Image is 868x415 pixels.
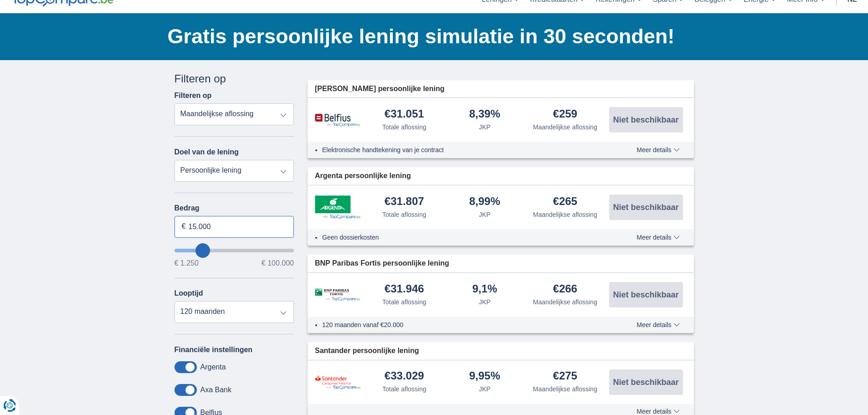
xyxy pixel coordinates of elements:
[469,196,500,208] div: 8,99%
[609,107,683,133] button: Niet beschikbaar
[479,384,491,394] div: JKP
[553,370,577,383] div: €275
[175,71,294,87] div: Filteren op
[315,84,444,94] span: [PERSON_NAME] persoonlijke lening
[630,321,686,328] button: Meer details
[382,384,426,394] div: Totale aflossing
[385,283,424,296] div: €31.946
[472,283,497,296] div: 9,1%
[315,375,360,389] img: product.pl.alt Santander
[469,370,500,383] div: 9,95%
[175,204,294,212] label: Bedrag
[637,322,679,328] span: Meer details
[479,297,491,307] div: JKP
[613,116,678,124] span: Niet beschikbaar
[175,148,239,156] label: Doel van de lening
[637,408,679,415] span: Meer details
[553,196,577,208] div: €265
[315,195,360,219] img: product.pl.alt Argenta
[200,363,226,371] label: Argenta
[469,108,500,121] div: 8,39%
[200,386,231,394] label: Axa Bank
[385,108,424,121] div: €31.051
[479,210,491,219] div: JKP
[637,234,679,241] span: Meer details
[382,210,426,219] div: Totale aflossing
[168,22,694,51] h1: Gratis persoonlijke lening simulatie in 30 seconden!
[553,283,577,296] div: €266
[533,297,597,307] div: Maandelijkse aflossing
[533,384,597,394] div: Maandelijkse aflossing
[609,195,683,220] button: Niet beschikbaar
[553,108,577,121] div: €259
[479,123,491,132] div: JKP
[630,234,686,241] button: Meer details
[533,210,597,219] div: Maandelijkse aflossing
[175,249,294,252] input: wantToBorrow
[315,288,360,302] img: product.pl.alt BNP Paribas Fortis
[315,113,360,127] img: product.pl.alt Belfius
[322,320,603,329] li: 120 maanden vanaf €20.000
[322,145,603,154] li: Elektronische handtekening van je contract
[175,260,199,267] span: € 1.250
[609,369,683,395] button: Niet beschikbaar
[385,370,424,383] div: €33.029
[315,346,419,356] span: Santander persoonlijke lening
[613,291,678,299] span: Niet beschikbaar
[613,378,678,386] span: Niet beschikbaar
[613,203,678,211] span: Niet beschikbaar
[382,123,426,132] div: Totale aflossing
[637,147,679,153] span: Meer details
[385,196,424,208] div: €31.807
[175,289,203,297] label: Looptijd
[322,233,603,242] li: Geen dossierkosten
[315,171,411,181] span: Argenta persoonlijke lening
[262,260,294,267] span: € 100.000
[182,221,186,232] span: €
[533,123,597,132] div: Maandelijkse aflossing
[630,146,686,154] button: Meer details
[175,346,253,354] label: Financiële instellingen
[630,408,686,415] button: Meer details
[315,258,449,269] span: BNP Paribas Fortis persoonlijke lening
[175,92,212,100] label: Filteren op
[382,297,426,307] div: Totale aflossing
[609,282,683,307] button: Niet beschikbaar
